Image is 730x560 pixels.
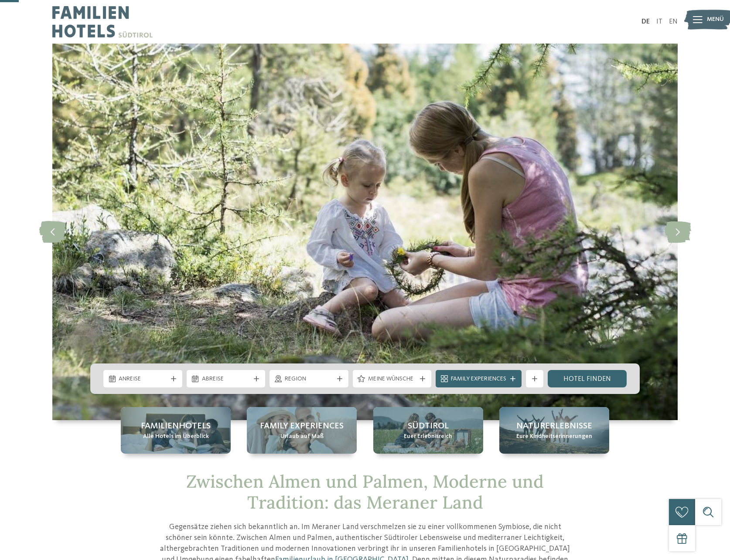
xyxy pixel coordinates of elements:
span: Menü [707,15,724,24]
span: Alle Hotels im Überblick [143,432,209,441]
span: Anreise [119,375,167,384]
a: Familienhotels in Meran – Abwechslung pur! Family Experiences Urlaub auf Maß [247,407,357,454]
span: Euer Erlebnisreich [404,432,452,441]
span: Naturerlebnisse [516,420,592,432]
a: Familienhotels in Meran – Abwechslung pur! Familienhotels Alle Hotels im Überblick [121,407,231,454]
a: Familienhotels in Meran – Abwechslung pur! Naturerlebnisse Eure Kindheitserinnerungen [499,407,609,454]
img: Familienhotels in Meran – Abwechslung pur! [52,44,678,420]
span: Urlaub auf Maß [280,432,324,441]
a: EN [669,18,678,25]
span: Familienhotels [141,420,211,432]
span: Region [285,375,333,384]
a: Hotel finden [548,370,627,387]
span: Family Experiences [260,420,344,432]
span: Abreise [202,375,250,384]
span: Meine Wünsche [368,375,416,384]
span: Südtirol [408,420,449,432]
a: DE [641,18,650,25]
span: Eure Kindheitserinnerungen [516,432,592,441]
span: Zwischen Almen und Palmen, Moderne und Tradition: das Meraner Land [186,470,544,513]
a: IT [656,18,662,25]
span: Family Experiences [451,375,506,384]
a: Familienhotels in Meran – Abwechslung pur! Südtirol Euer Erlebnisreich [373,407,483,454]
